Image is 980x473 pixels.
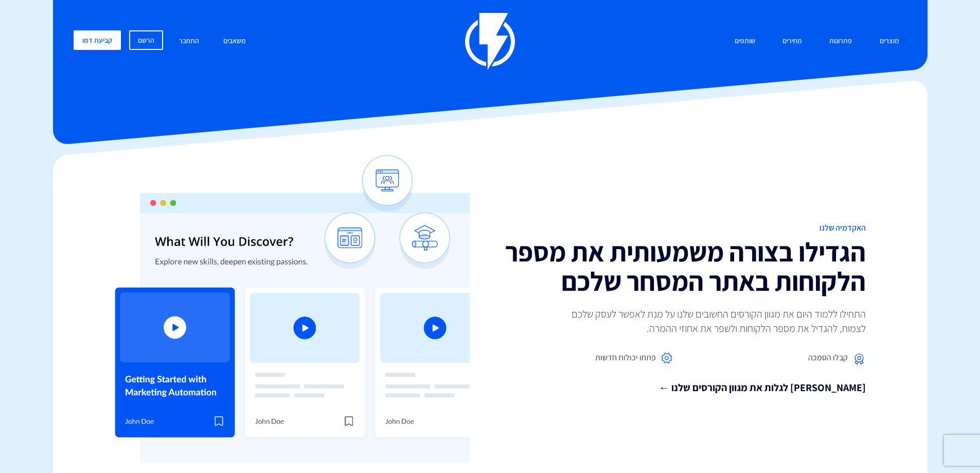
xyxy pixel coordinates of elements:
[872,30,907,52] a: מוצרים
[498,237,866,296] h2: הגדילו בצורה משמעותית את מספר הלקוחות באתר המסחר שלכם
[727,30,763,52] a: שותפים
[171,30,207,52] a: התחבר
[498,380,866,395] a: [PERSON_NAME] לגלות את מגוון הקורסים שלנו ←
[498,223,866,233] h1: האקדמיה שלנו
[595,352,656,364] span: פתחו יכולות חדשות
[557,307,866,336] p: התחילו ללמוד היום את מגוון הקורסים החשובים שלנו על מנת לאפשר לעסק שלכם לצמוח, להגדיל את מספר הלקו...
[775,30,810,52] a: מחירים
[74,30,121,50] a: קביעת דמו
[822,30,860,52] a: פתרונות
[129,30,163,50] a: הרשם
[808,352,848,364] span: קבלו הסמכה
[216,30,254,52] a: משאבים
